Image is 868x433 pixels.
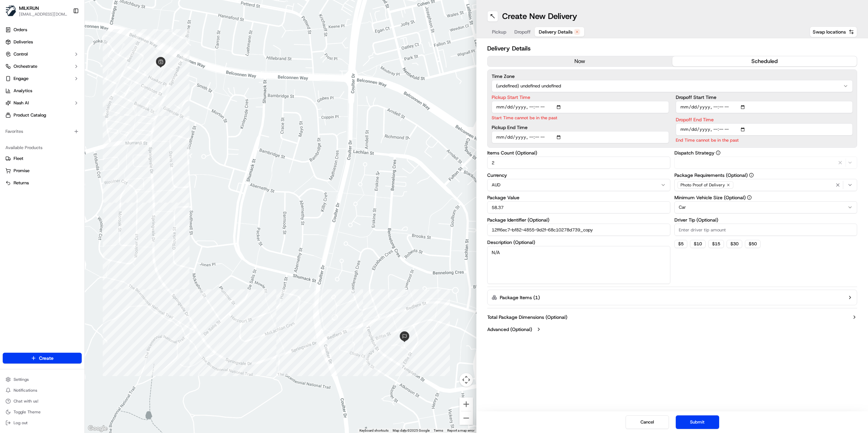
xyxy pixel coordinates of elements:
[487,44,857,53] h2: Delivery Details
[676,117,853,122] label: Dropoff End Time
[14,168,29,174] span: Promise
[813,28,846,35] span: Swap locations
[14,180,29,186] span: Returns
[708,240,724,248] button: $15
[3,73,82,84] button: Engage
[3,61,82,72] button: Orchestrate
[674,224,857,236] input: Enter driver tip amount
[5,168,79,174] a: Promise
[487,314,567,321] label: Total Package Dimensions (Optional)
[3,3,70,19] button: MILKRUNMILKRUN[EMAIL_ADDRESS][DOMAIN_NAME]
[674,218,857,222] label: Driver Tip (Optional)
[3,178,82,188] button: Returns
[14,27,27,33] span: Orders
[3,49,82,60] button: Control
[539,28,573,35] span: Delivery Details
[676,137,853,143] p: End Time cannot be in the past
[487,246,670,284] textarea: N/A
[5,5,16,16] img: MILKRUN
[3,407,82,417] button: Toggle Theme
[19,5,39,12] button: MILKRUN
[86,424,109,433] a: Open this area in Google Maps (opens a new window)
[459,397,473,411] button: Zoom in
[500,294,540,301] label: Package Items ( 1 )
[14,88,32,94] span: Analytics
[487,326,532,333] label: Advanced (Optional)
[459,373,473,387] button: Map camera controls
[514,28,531,35] span: Dropoff
[434,429,443,432] a: Terms (opens in new tab)
[487,218,670,222] label: Package Identifier (Optional)
[727,240,742,248] button: $30
[487,290,857,305] button: Package Items (1)
[674,150,857,155] label: Dispatch Strategy
[14,76,28,82] span: Engage
[39,355,54,362] span: Create
[487,240,670,245] label: Description (Optional)
[487,326,857,333] button: Advanced (Optional)
[810,26,857,37] button: Swap locations
[502,11,577,22] h1: Create New Delivery
[488,56,672,66] button: now
[5,180,79,186] a: Returns
[14,112,46,118] span: Product Catalog
[393,429,430,432] span: Map data ©2025 Google
[492,125,669,130] label: Pickup End Time
[492,74,853,79] label: Time Zone
[487,195,670,200] label: Package Value
[14,39,33,45] span: Deliveries
[14,63,37,69] span: Orchestrate
[487,314,857,321] button: Total Package Dimensions (Optional)
[3,24,82,35] a: Orders
[716,150,721,155] button: Dispatch Strategy
[487,157,670,169] input: Enter number of items
[3,418,82,428] button: Log out
[3,37,82,47] a: Deliveries
[86,424,109,433] img: Google
[680,182,725,188] span: Photo Proof of Delivery
[3,396,82,406] button: Chat with us!
[3,110,82,121] a: Product Catalog
[14,100,29,106] span: Nash AI
[14,388,37,393] span: Notifications
[14,377,29,382] span: Settings
[674,240,687,248] button: $5
[3,353,82,364] button: Create
[14,409,41,415] span: Toggle Theme
[674,173,857,178] label: Package Requirements (Optional)
[749,173,754,178] button: Package Requirements (Optional)
[447,429,474,432] a: Report a map error
[674,195,857,200] label: Minimum Vehicle Size (Optional)
[3,375,82,384] button: Settings
[676,95,853,100] label: Dropoff Start Time
[5,156,79,162] a: Fleet
[492,28,506,35] span: Pickup
[747,195,752,200] button: Minimum Vehicle Size (Optional)
[672,56,857,66] button: scheduled
[19,12,67,17] button: [EMAIL_ADDRESS][DOMAIN_NAME]
[459,411,473,425] button: Zoom out
[3,126,82,137] div: Favorites
[14,156,23,162] span: Fleet
[745,240,761,248] button: $50
[690,240,706,248] button: $10
[487,201,670,213] input: Enter package value
[3,153,82,164] button: Fleet
[3,165,82,176] button: Promise
[3,142,82,153] div: Available Products
[626,415,669,429] button: Cancel
[3,98,82,108] button: Nash AI
[487,224,670,236] input: Enter package identifier
[492,115,669,121] p: Start Time cannot be in the past
[487,173,670,178] label: Currency
[14,398,38,404] span: Chat with us!
[674,179,857,191] button: Photo Proof of Delivery
[487,150,670,155] label: Items Count (Optional)
[3,85,82,96] a: Analytics
[676,415,719,429] button: Submit
[492,95,669,100] label: Pickup Start Time
[359,428,389,433] button: Keyboard shortcuts
[3,386,82,395] button: Notifications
